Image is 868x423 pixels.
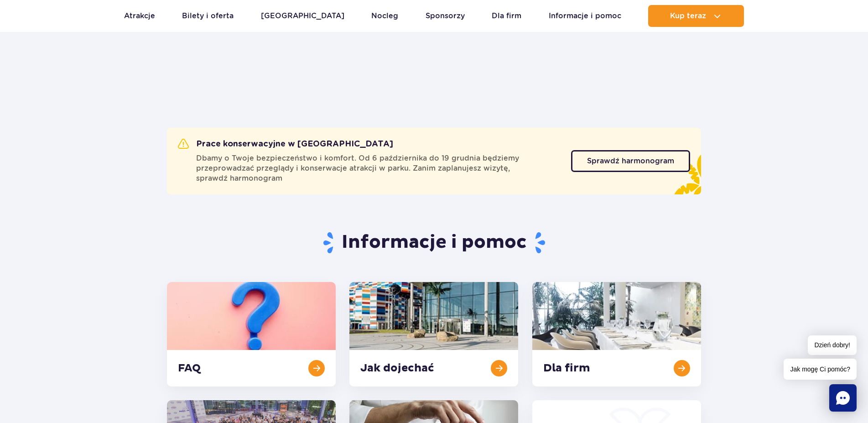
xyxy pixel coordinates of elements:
[492,5,521,27] a: Dla firm
[571,150,690,172] a: Sprawdź harmonogram
[167,231,701,255] h1: Informacje i pomoc
[426,5,465,27] a: Sponsorzy
[549,5,621,27] a: Informacje i pomoc
[829,384,857,412] div: Chat
[670,12,706,20] span: Kup teraz
[371,5,398,27] a: Nocleg
[808,335,857,355] span: Dzień dobry!
[261,5,344,27] a: [GEOGRAPHIC_DATA]
[648,5,744,27] button: Kup teraz
[182,5,234,27] a: Bilety i oferta
[587,157,674,165] span: Sprawdź harmonogram
[784,359,857,380] span: Jak mogę Ci pomóc?
[178,139,393,150] h2: Prace konserwacyjne w [GEOGRAPHIC_DATA]
[196,153,560,183] span: Dbamy o Twoje bezpieczeństwo i komfort. Od 6 października do 19 grudnia będziemy przeprowadzać pr...
[124,5,155,27] a: Atrakcje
